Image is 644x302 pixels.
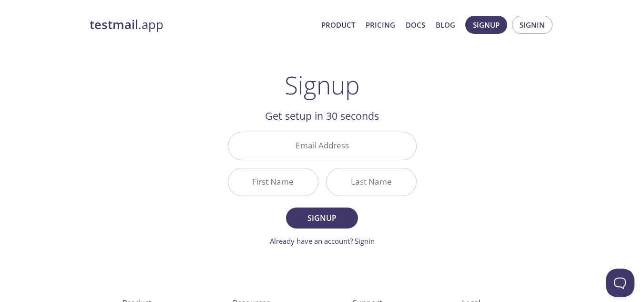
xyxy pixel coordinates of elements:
[406,19,425,31] a: Docs
[366,19,395,31] a: Pricing
[296,211,347,225] span: Signup
[228,108,417,124] h2: Get setup in 30 seconds
[606,269,634,297] iframe: Help Scout Beacon - Open
[90,16,138,33] strong: testmail
[512,16,552,34] button: Signin
[465,16,507,34] button: Signup
[473,19,500,31] span: Signup
[90,17,314,33] a: testmail.app
[286,208,358,229] button: Signup
[285,71,360,99] h1: Signup
[436,19,455,31] a: Blog
[321,19,355,31] a: Product
[270,236,375,246] a: Already have an account? Signin
[520,19,545,31] span: Signin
